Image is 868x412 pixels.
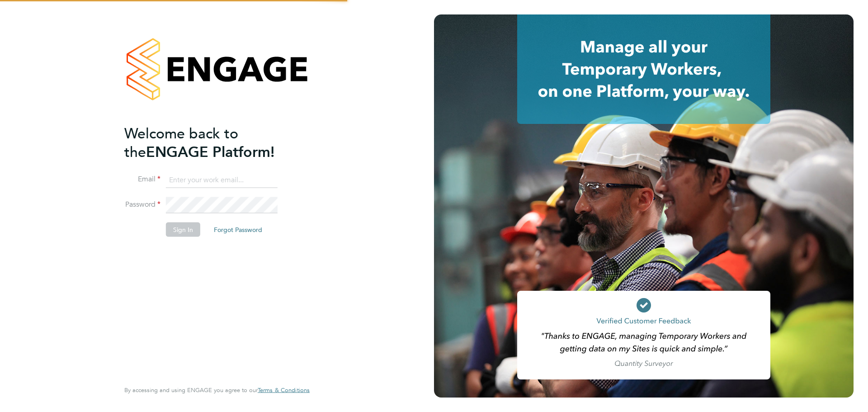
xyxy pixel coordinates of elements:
label: Email [124,175,160,184]
label: Password [124,200,160,209]
button: Sign In [166,223,200,237]
a: Terms & Conditions [258,387,310,394]
button: Forgot Password [207,223,269,237]
span: By accessing and using ENGAGE you agree to our [124,386,310,394]
input: Enter your work email... [166,172,278,188]
h2: ENGAGE Platform! [124,124,301,161]
span: Welcome back to the [124,124,238,161]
